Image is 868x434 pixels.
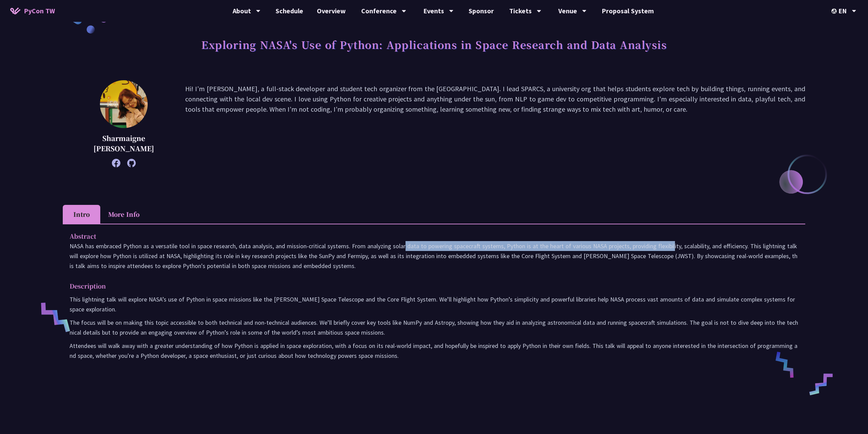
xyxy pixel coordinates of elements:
[70,294,798,314] p: This lightning talk will explore NASA’s use of Python in space missions like the [PERSON_NAME] Sp...
[185,84,805,164] p: Hi! I’m [PERSON_NAME], a full-stack developer and student tech organizer from the [GEOGRAPHIC_DAT...
[3,2,62,19] a: PyCon TW
[100,205,147,224] li: More Info
[70,241,798,271] p: NASA has embraced Python as a versatile tool in space research, data analysis, and mission-critic...
[70,281,785,291] p: Description
[70,318,798,337] p: The focus will be on making this topic accessible to both technical and non-technical audiences. ...
[70,231,785,241] p: Abstract
[10,8,20,14] img: Home icon of PyCon TW 2025
[832,9,838,14] img: Locale Icon
[24,6,55,16] span: PyCon TW
[100,80,148,128] img: Sharmaigne Angelie Mabano
[70,341,798,361] p: Attendees will walk away with a greater understanding of how Python is applied in space explorati...
[201,34,667,55] h1: Exploring NASA's Use of Python: Applications in Space Research and Data Analysis
[63,205,100,224] li: Intro
[80,133,168,154] p: Sharmaigne [PERSON_NAME]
